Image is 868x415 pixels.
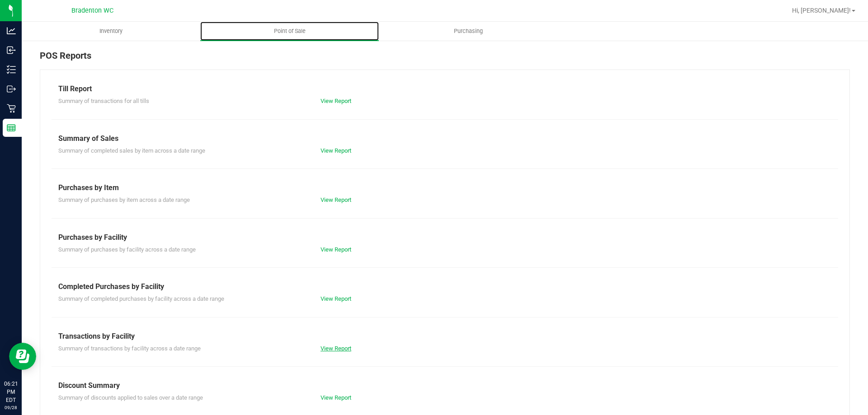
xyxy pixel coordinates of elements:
a: Point of Sale [200,22,379,41]
span: Summary of transactions for all tills [58,98,149,104]
p: 09/28 [4,404,18,411]
span: Point of Sale [262,27,318,35]
span: Summary of completed purchases by facility across a date range [58,295,224,302]
span: Bradenton WC [71,7,113,14]
span: Summary of discounts applied to sales over a date range [58,394,203,401]
a: View Report [321,98,351,104]
div: Purchases by Facility [58,232,831,243]
div: Till Report [58,84,831,94]
div: Completed Purchases by Facility [58,281,831,292]
p: 06:21 PM EDT [4,380,18,404]
iframe: Resource center [9,343,36,370]
inline-svg: Retail [7,104,16,113]
a: Purchasing [379,22,557,41]
a: View Report [321,196,351,203]
div: Transactions by Facility [58,331,831,342]
div: Summary of Sales [58,133,831,144]
a: View Report [321,345,351,352]
span: Summary of completed sales by item across a date range [58,147,205,154]
inline-svg: Inbound [7,46,16,55]
div: Discount Summary [58,380,831,391]
span: Hi, [PERSON_NAME]! [792,7,851,14]
inline-svg: Reports [7,123,16,132]
a: View Report [321,147,351,154]
a: View Report [321,394,351,401]
span: Purchasing [442,27,495,35]
span: Summary of purchases by item across a date range [58,196,190,203]
a: Inventory [22,22,200,41]
div: POS Reports [40,49,850,70]
inline-svg: Analytics [7,26,16,35]
a: View Report [321,295,351,302]
span: Summary of transactions by facility across a date range [58,345,201,352]
div: Purchases by Item [58,182,831,193]
span: Summary of purchases by facility across a date range [58,246,196,253]
span: Inventory [87,27,135,35]
inline-svg: Inventory [7,65,16,74]
inline-svg: Outbound [7,84,16,93]
a: View Report [321,246,351,253]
